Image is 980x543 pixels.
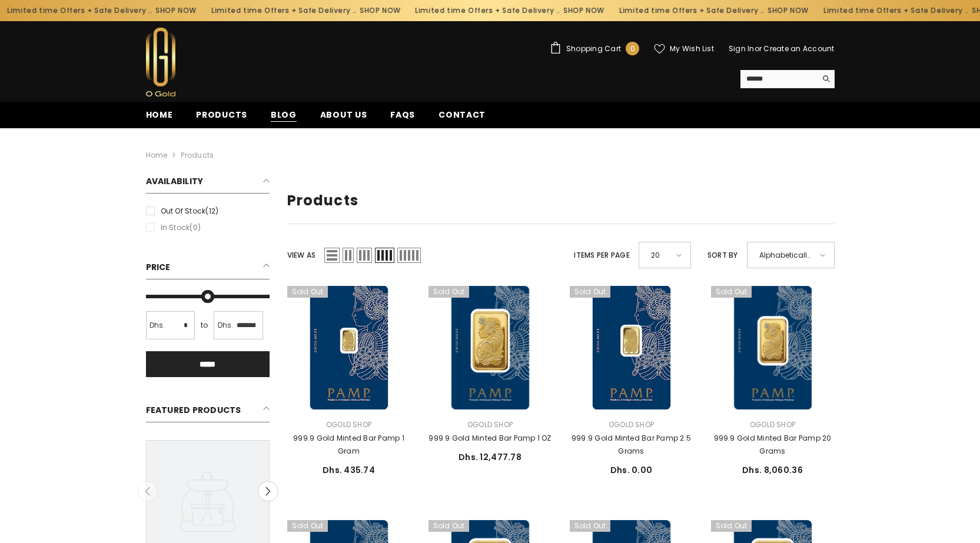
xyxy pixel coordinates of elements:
label: Out of stock [146,205,270,218]
a: SHOP NOW [562,4,603,17]
span: Dhs. [218,319,234,332]
span: List [324,248,340,263]
span: Sold out [428,286,470,298]
a: Create an Account [763,44,834,54]
span: FAQs [390,109,415,121]
span: Home [146,109,173,121]
span: Sold out [570,520,611,532]
span: Dhs. 8,060.36 [742,464,803,476]
span: Price [146,261,171,273]
a: Ogold Shop [750,419,795,429]
span: Sold out [570,286,611,298]
span: Sold out [428,520,470,532]
a: Ogold Shop [467,419,513,429]
span: or [755,44,762,54]
a: FAQs [378,108,427,128]
a: 999.9 Gold Minted Bar Pamp 1 OZ [428,432,552,445]
span: Availability [146,175,204,187]
span: Sold out [287,520,328,532]
a: Ogold Shop [609,419,654,429]
span: Sold out [711,520,752,532]
div: Limited time Offers + Safe Delivery .. [610,1,814,20]
img: Ogold Shop [146,28,175,96]
span: Products [196,109,247,121]
a: Shopping Cart [550,42,639,55]
a: Home [146,149,168,162]
span: Grid 2 [343,248,354,263]
a: 999.9 Gold Minted Bar Pamp 1 Gram [287,286,411,409]
span: About us [320,109,367,121]
span: (12) [205,206,218,216]
span: 20 [651,246,668,264]
span: Dhs. 435.74 [323,464,375,476]
span: Grid 5 [397,248,421,263]
a: 999.9 Gold Minted Bar Pamp 20 Grams [711,432,835,458]
a: Ogold Shop [326,419,371,429]
span: to [197,319,211,332]
a: Sign In [729,44,755,54]
span: Dhs. [150,319,165,332]
span: Alphabetically, A-Z [759,246,812,264]
span: Sold out [711,286,752,298]
h1: Products [287,192,835,209]
a: Products [181,150,214,160]
label: View as [287,249,316,262]
h2: Featured Products [146,401,270,422]
span: Grid 4 [375,248,394,263]
a: 999.9 Gold Minted Bar Pamp 20 Grams [711,286,835,409]
a: Home [134,108,185,128]
a: About us [308,108,379,128]
a: SHOP NOW [154,4,195,17]
a: Products [184,108,259,128]
a: My Wish List [654,44,714,54]
button: Search [816,70,835,88]
a: 999.9 Gold Minted Bar Pamp 1 OZ [428,286,552,409]
span: Shopping Cart [566,45,621,52]
span: Contact [438,109,486,121]
a: Contact [427,108,497,128]
span: Dhs. 0.00 [610,464,653,476]
summary: Search [740,70,835,88]
div: Alphabetically, A-Z [747,242,835,268]
label: Sort by [707,249,738,262]
a: 999.9 Gold Minted Bar Pamp 1 Gram [287,432,411,458]
a: 999.9 Gold Minted Bar Pamp 2.5 Grams [570,286,693,409]
span: Dhs. 12,477.78 [459,451,521,463]
a: SHOP NOW [357,4,398,17]
span: Sold out [287,286,328,298]
div: Limited time Offers + Safe Delivery .. [202,1,406,20]
span: 0 [630,42,635,55]
div: 20 [639,242,691,268]
div: Limited time Offers + Safe Delivery .. [406,1,610,20]
span: Blog [271,109,297,121]
nav: breadcrumbs [146,128,835,166]
span: Grid 3 [357,248,372,263]
a: 999.9 Gold Minted Bar Pamp 2.5 Grams [570,432,693,458]
span: My Wish List [670,45,714,52]
a: SHOP NOW [766,4,807,17]
label: Items per page [574,249,629,262]
a: Blog [259,108,308,128]
button: Next [258,481,278,502]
